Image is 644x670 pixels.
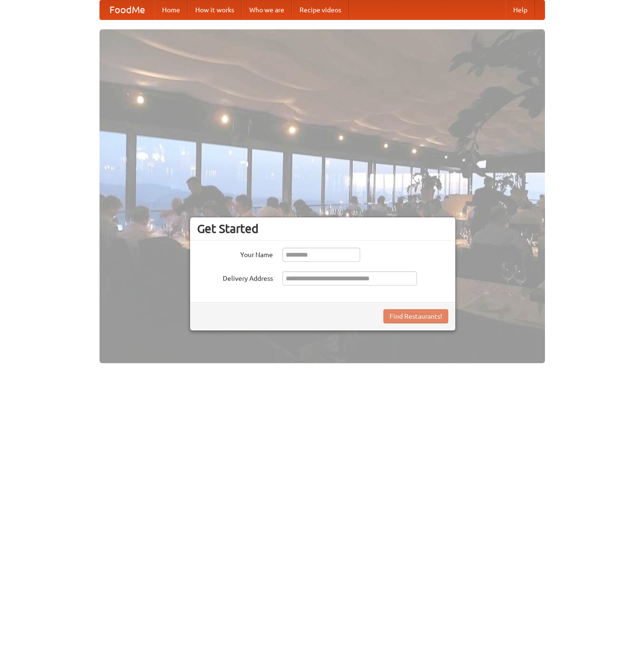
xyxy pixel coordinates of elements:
[100,0,154,19] a: FoodMe
[292,0,349,19] a: Recipe videos
[197,222,448,236] h3: Get Started
[383,309,448,323] button: Find Restaurants!
[188,0,242,19] a: How it works
[154,0,188,19] a: Home
[197,248,273,259] label: Your Name
[506,0,535,19] a: Help
[197,271,273,283] label: Delivery Address
[242,0,292,19] a: Who we are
